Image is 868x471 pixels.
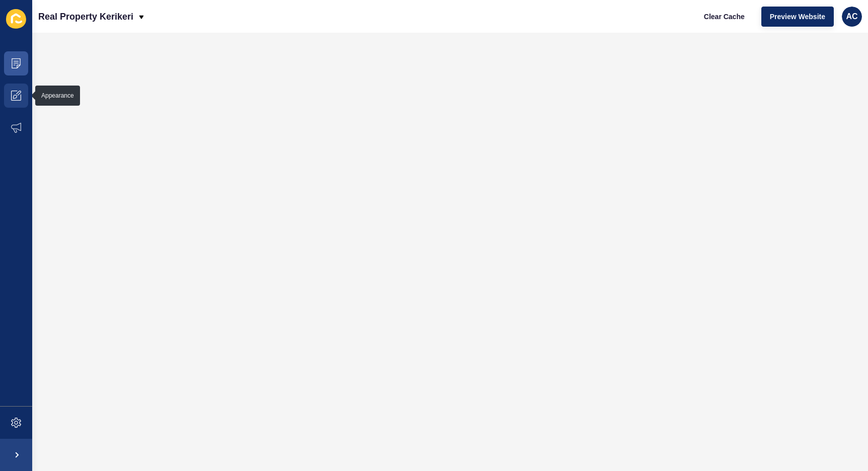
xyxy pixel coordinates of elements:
[41,92,74,100] div: Appearance
[770,12,825,22] span: Preview Website
[38,4,133,29] p: Real Property Kerikeri
[695,7,753,27] button: Clear Cache
[704,12,745,22] span: Clear Cache
[761,7,834,27] button: Preview Website
[846,12,857,22] span: AC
